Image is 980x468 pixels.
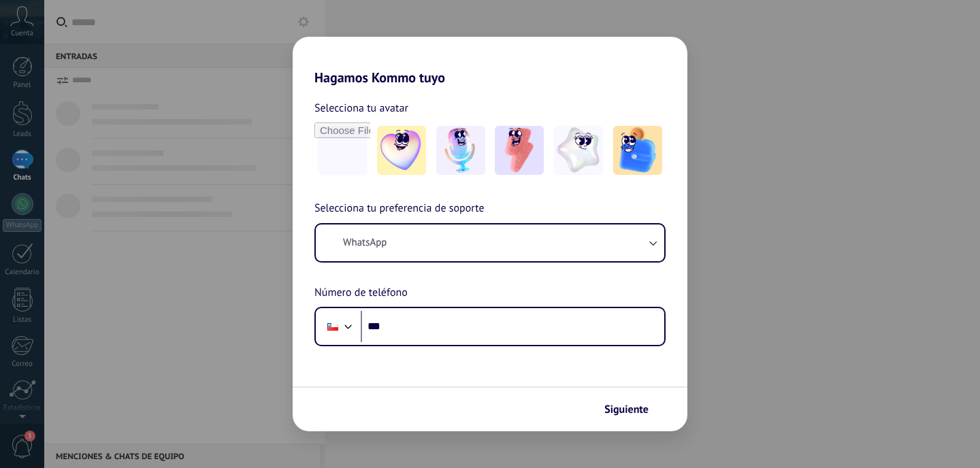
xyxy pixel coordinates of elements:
span: Selecciona tu avatar [314,99,408,117]
img: -5.jpeg [613,126,662,175]
span: WhatsApp [343,236,387,250]
h2: Hagamos Kommo tuyo [293,37,687,86]
img: -1.jpeg [377,126,426,175]
span: Siguiente [604,405,649,414]
span: Número de teléfono [314,284,408,302]
img: -4.jpeg [554,126,603,175]
button: Siguiente [598,398,667,421]
button: WhatsApp [316,224,664,261]
span: Selecciona tu preferencia de soporte [314,200,485,218]
img: -3.jpeg [495,126,544,175]
div: Chile: + 56 [320,312,346,341]
img: -2.jpeg [436,126,485,175]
